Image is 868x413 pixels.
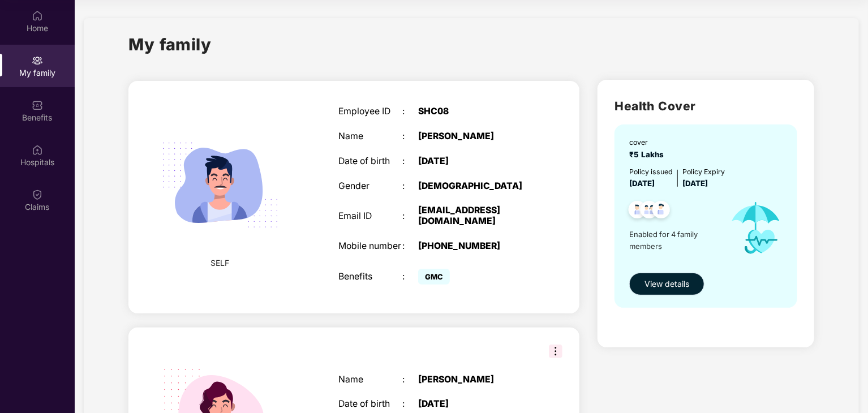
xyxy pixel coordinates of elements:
div: Mobile number [338,241,402,252]
img: svg+xml;base64,PHN2ZyBpZD0iSG9zcGl0YWxzIiB4bWxucz0iaHR0cDovL3d3dy53My5vcmcvMjAwMC9zdmciIHdpZHRoPS... [32,144,43,156]
div: Benefits [338,272,402,282]
div: [PERSON_NAME] [418,131,530,142]
div: cover [629,137,668,148]
img: icon [720,190,792,266]
img: svg+xml;base64,PHN2ZyB3aWR0aD0iMzIiIGhlaWdodD0iMzIiIHZpZXdCb3g9IjAgMCAzMiAzMiIgZmlsbD0ibm9uZSIgeG... [549,345,562,358]
div: : [402,241,418,252]
h2: Health Cover [615,97,797,115]
img: svg+xml;base64,PHN2ZyBpZD0iQmVuZWZpdHMiIHhtbG5zPSJodHRwOi8vd3d3LnczLm9yZy8yMDAwL3N2ZyIgd2lkdGg9Ij... [32,100,43,111]
img: svg+xml;base64,PHN2ZyB4bWxucz0iaHR0cDovL3d3dy53My5vcmcvMjAwMC9zdmciIHdpZHRoPSI0OC45MTUiIGhlaWdodD... [635,197,663,225]
img: svg+xml;base64,PHN2ZyB4bWxucz0iaHR0cDovL3d3dy53My5vcmcvMjAwMC9zdmciIHdpZHRoPSI0OC45NDMiIGhlaWdodD... [624,197,651,225]
div: Employee ID [338,106,402,117]
span: Enabled for 4 family members [629,229,720,252]
img: svg+xml;base64,PHN2ZyBpZD0iQ2xhaW0iIHhtbG5zPSJodHRwOi8vd3d3LnczLm9yZy8yMDAwL3N2ZyIgd2lkdGg9IjIwIi... [32,189,43,200]
span: SELF [211,257,230,269]
span: [DATE] [629,179,655,188]
img: svg+xml;base64,PHN2ZyB4bWxucz0iaHR0cDovL3d3dy53My5vcmcvMjAwMC9zdmciIHdpZHRoPSIyMjQiIGhlaWdodD0iMT... [148,113,292,257]
div: [PHONE_NUMBER] [418,241,530,252]
div: : [402,131,418,142]
div: [EMAIL_ADDRESS][DOMAIN_NAME] [418,205,530,227]
div: : [402,272,418,282]
div: [DATE] [418,156,530,167]
div: Name [338,131,402,142]
div: [PERSON_NAME] [418,375,530,385]
span: GMC [418,269,450,285]
div: Date of birth [338,156,402,167]
div: : [402,399,418,410]
div: Policy issued [629,166,673,177]
div: Policy Expiry [682,166,725,177]
button: View details [629,273,704,295]
div: Gender [338,181,402,192]
span: ₹5 Lakhs [629,150,668,159]
div: [DATE] [418,399,530,410]
div: : [402,156,418,167]
div: : [402,211,418,222]
div: Date of birth [338,399,402,410]
div: : [402,375,418,385]
img: svg+xml;base64,PHN2ZyBpZD0iSG9tZSIgeG1sbnM9Imh0dHA6Ly93d3cudzMub3JnLzIwMDAvc3ZnIiB3aWR0aD0iMjAiIG... [32,10,43,21]
div: : [402,106,418,117]
img: svg+xml;base64,PHN2ZyB4bWxucz0iaHR0cDovL3d3dy53My5vcmcvMjAwMC9zdmciIHdpZHRoPSI0OC45NDMiIGhlaWdodD... [647,197,675,225]
div: [DEMOGRAPHIC_DATA] [418,181,530,192]
div: SHC08 [418,106,530,117]
div: Email ID [338,211,402,222]
img: svg+xml;base64,PHN2ZyB3aWR0aD0iMjAiIGhlaWdodD0iMjAiIHZpZXdCb3g9IjAgMCAyMCAyMCIgZmlsbD0ibm9uZSIgeG... [32,55,43,66]
div: Name [338,375,402,385]
span: [DATE] [682,179,708,188]
span: View details [644,278,689,290]
div: : [402,181,418,192]
h1: My family [128,32,212,57]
